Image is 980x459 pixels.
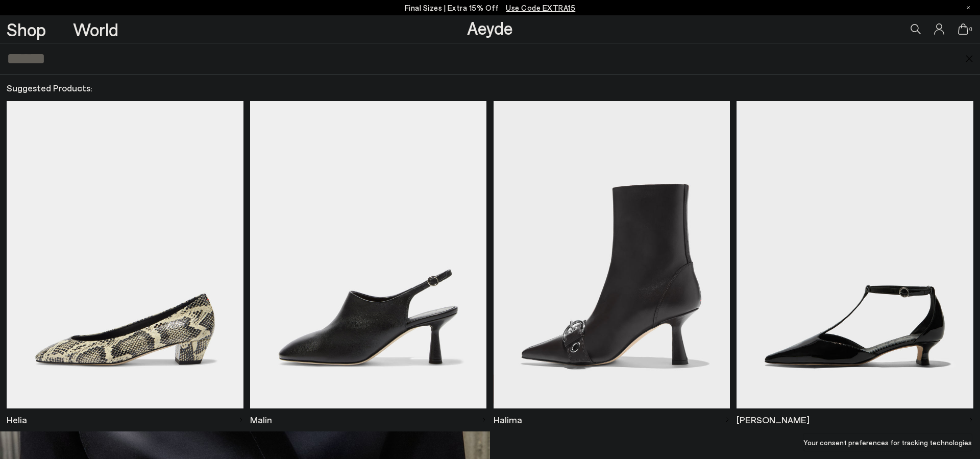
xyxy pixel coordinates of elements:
[737,414,810,426] span: [PERSON_NAME]
[7,82,973,94] h2: Suggested Products:
[506,3,575,12] span: Navigate to /collections/ss25-final-sizes
[467,17,513,38] a: Aeyde
[494,101,730,408] img: Descriptive text
[965,55,973,62] img: close.svg
[7,414,27,426] span: Helia
[737,408,973,431] a: [PERSON_NAME]
[250,414,272,426] span: Malin
[405,2,576,14] p: Final Sizes | Extra 15% Off
[803,433,972,451] button: Your consent preferences for tracking technologies
[7,20,46,38] a: Shop
[958,23,968,35] a: 0
[803,437,972,448] label: Your consent preferences for tracking technologies
[238,417,243,422] img: svg%3E
[968,27,973,32] span: 0
[968,417,973,422] img: svg%3E
[494,414,522,426] span: Halima
[737,101,973,408] img: Descriptive text
[725,417,730,422] img: svg%3E
[250,101,486,408] img: Descriptive text
[250,408,486,431] a: Malin
[73,20,118,38] a: World
[7,408,243,431] a: Helia
[7,101,243,408] img: Descriptive text
[481,417,486,422] img: svg%3E
[494,408,730,431] a: Halima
